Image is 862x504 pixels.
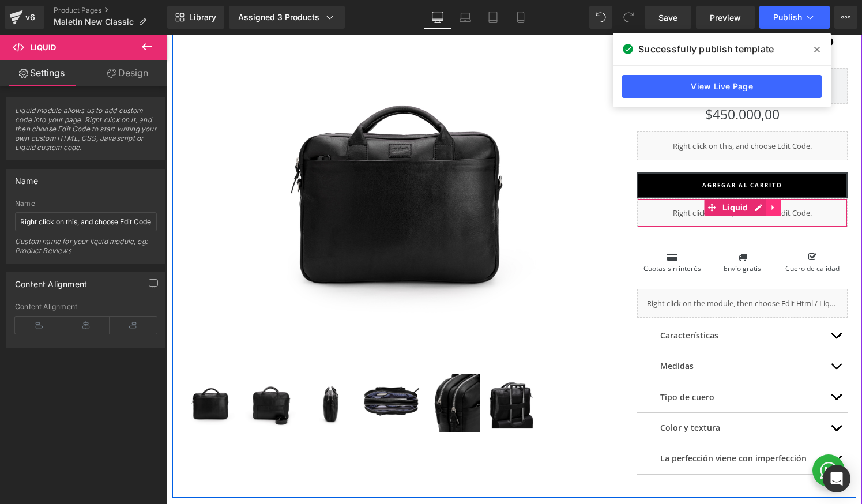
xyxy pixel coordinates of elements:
[759,6,830,29] button: Publish
[696,6,755,29] a: Preview
[167,6,224,29] a: New Library
[54,17,134,27] span: Maletin New Classic
[5,6,44,29] a: v6
[54,6,167,15] a: Product Pages
[479,6,507,29] a: Tablet
[15,170,38,186] div: Name
[617,6,640,29] button: Redo
[136,340,193,397] img: Maletín New Classic - Cuero Negro
[527,45,642,59] span: [DOMAIN_NAME] Reviews
[15,237,157,263] div: Custom name for your liquid module, eg: Product Reviews
[622,75,822,98] a: View Live Page
[710,12,741,24] span: Preview
[553,164,585,182] span: Liquid
[773,13,802,22] span: Publish
[316,340,373,397] img: Maletín New Classic - Cuero Negro
[494,295,658,307] p: Características
[86,60,170,86] a: Design
[658,12,677,24] span: Save
[834,6,857,29] button: More
[15,200,157,208] div: Name
[256,340,313,397] img: Maletín New Classic - Cuero Negro
[507,6,534,29] a: Mobile
[451,6,479,29] a: Laptop
[494,356,658,369] p: Tipo de cuero
[589,6,612,29] button: Undo
[539,69,613,91] span: $450.000,00
[23,10,37,25] div: v6
[15,106,157,160] span: Liquid module allows us to add custom code into your page. Right click on it, and then choose Edi...
[16,340,73,397] img: Maletín New Classic - Cuero Negro
[611,228,681,239] h6: Cuero de calidad
[76,340,133,397] img: Maletín New Classic - Cuero Negro
[600,164,615,182] a: Expand / Collapse
[494,387,658,400] p: Color y textura
[823,465,850,492] div: Open Intercom Messenger
[424,6,451,29] a: Desktop
[15,303,157,311] div: Content Alignment
[15,273,87,289] div: Content Alignment
[196,340,253,397] img: Maletín New Classic - Cuero Negro
[238,12,336,23] div: Assigned 3 Products
[470,138,681,164] button: AGREGAR AL CARRITO
[470,228,541,239] h6: Cuotas sin interés
[638,42,774,56] span: Successfully publish template
[540,228,611,239] h6: Envío gratis
[494,418,658,430] p: La perfección viene con imperfección
[31,43,56,52] span: Liquid
[189,12,216,22] span: Library
[494,325,658,338] p: Medidas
